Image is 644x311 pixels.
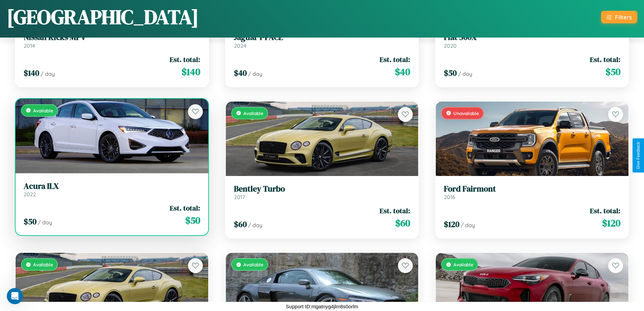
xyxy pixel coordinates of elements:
div: Give Feedback [636,142,641,169]
span: / day [248,222,262,228]
span: $ 50 [444,67,457,79]
span: Est. total: [170,54,200,64]
div: Filters [615,14,632,21]
span: 2014 [24,42,35,49]
a: Bentley Turbo2017 [234,184,410,201]
span: $ 40 [234,67,247,79]
span: / day [38,219,52,226]
a: Nissan Kicks MPV2014 [24,32,200,49]
a: Jaguar I-PACE2024 [234,32,410,49]
span: Est. total: [380,54,410,64]
span: 2024 [234,42,246,49]
h3: Jaguar I-PACE [234,32,410,42]
iframe: Intercom live chat [7,288,23,304]
span: Available [243,262,263,267]
span: Available [33,108,53,113]
h1: [GEOGRAPHIC_DATA] [7,3,199,31]
span: Est. total: [380,206,410,216]
span: / day [248,70,262,77]
span: 2016 [444,194,455,200]
span: 2022 [24,191,36,198]
button: Filters [601,11,637,23]
span: $ 50 [24,216,37,227]
p: Support ID: mgatnyg4jlm8s0orlm [286,302,358,311]
span: Available [453,262,473,267]
span: $ 50 [185,214,200,227]
span: $ 140 [24,67,39,79]
span: $ 40 [395,65,410,79]
span: $ 120 [602,216,620,230]
span: 2020 [444,42,457,49]
h3: Nissan Kicks MPV [24,32,200,42]
span: Est. total: [170,203,200,213]
h3: Fiat 500X [444,32,620,42]
span: / day [458,70,472,77]
a: Ford Fairmont2016 [444,184,620,201]
h3: Acura ILX [24,181,200,191]
a: Fiat 500X2020 [444,32,620,49]
span: $ 50 [605,65,620,79]
span: $ 120 [444,219,459,230]
span: $ 60 [234,219,247,230]
span: Available [243,110,263,116]
h3: Bentley Turbo [234,184,410,194]
span: Est. total: [590,206,620,216]
span: / day [41,70,55,77]
span: $ 60 [395,216,410,230]
span: Unavailable [453,110,479,116]
span: Est. total: [590,54,620,64]
span: $ 140 [182,65,200,79]
span: Available [33,262,53,267]
h3: Ford Fairmont [444,184,620,194]
span: 2017 [234,194,245,200]
a: Acura ILX2022 [24,181,200,198]
span: / day [461,222,475,228]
